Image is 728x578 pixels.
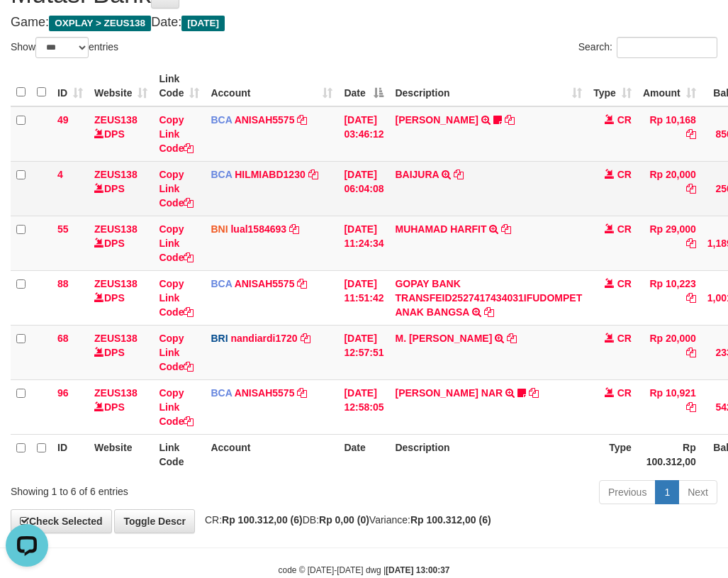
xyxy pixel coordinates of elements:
span: BCA [211,169,232,180]
input: Search: [617,37,717,58]
a: Copy Rp 20,000 to clipboard [686,183,696,194]
label: Search: [578,37,717,58]
th: Link Code [153,434,205,474]
small: code © [DATE]-[DATE] dwg | [279,565,450,575]
a: BAIJURA [395,169,439,180]
th: Rp 100.312,00 [637,434,702,474]
a: Check Selected [11,509,112,533]
a: Copy GOPAY BANK TRANSFEID2527417434031IFUDOMPET ANAK BANGSA to clipboard [484,306,494,318]
a: Copy ANISAH5575 to clipboard [297,278,307,289]
a: Copy BAIJURA to clipboard [454,169,464,180]
a: Copy Link Code [159,333,194,372]
span: CR: DB: Variance: [198,514,491,526]
td: [DATE] 12:57:51 [338,325,389,379]
th: Account: activate to sort column ascending [205,66,338,106]
a: Copy M. FAIZ ALFIN to clipboard [507,333,517,344]
span: CR [617,278,632,289]
span: 4 [57,169,63,180]
strong: Rp 100.312,00 (6) [222,514,303,526]
span: 55 [57,223,69,235]
a: Copy Link Code [159,223,194,263]
span: BNI [211,223,228,235]
th: Description: activate to sort column ascending [389,66,588,106]
td: Rp 20,000 [637,325,702,379]
a: lual1584693 [230,223,286,235]
td: [DATE] 12:58:05 [338,379,389,434]
span: 49 [57,114,69,126]
td: Rp 20,000 [637,161,702,216]
span: 96 [57,387,69,399]
a: ZEUS138 [94,223,138,235]
th: ID: activate to sort column ascending [52,66,89,106]
span: CR [617,169,632,180]
a: Copy INA PAUJANAH to clipboard [505,114,515,126]
span: 88 [57,278,69,289]
th: Amount: activate to sort column ascending [637,66,702,106]
button: Open LiveChat chat widget [6,6,48,48]
a: Previous [599,480,656,504]
a: Copy Link Code [159,114,194,154]
a: Copy Rp 10,921 to clipboard [686,401,696,413]
a: ANISAH5575 [235,278,295,289]
select: Showentries [35,37,89,58]
strong: Rp 100.312,00 (6) [410,514,491,526]
a: Copy MUHAMAD HARFIT to clipboard [501,223,511,235]
a: [PERSON_NAME] [395,114,478,126]
a: ZEUS138 [94,114,138,126]
label: Show entries [11,37,118,58]
a: Copy lual1584693 to clipboard [289,223,299,235]
th: Description [389,434,588,474]
a: Copy Rp 20,000 to clipboard [686,347,696,358]
th: Type: activate to sort column ascending [588,66,637,106]
span: OXPLAY > ZEUS138 [49,16,151,31]
td: [DATE] 06:04:08 [338,161,389,216]
a: Copy HILMIABD1230 to clipboard [308,169,318,180]
strong: Rp 0,00 (0) [319,514,369,526]
span: CR [617,223,632,235]
a: ZEUS138 [94,278,138,289]
td: DPS [89,161,153,216]
span: [DATE] [181,16,225,31]
th: Website [89,434,153,474]
td: DPS [89,270,153,325]
td: [DATE] 03:46:12 [338,106,389,162]
a: Copy Link Code [159,387,194,427]
a: Copy ANISAH5575 to clipboard [297,387,307,399]
span: BRI [211,333,228,344]
th: Type [588,434,637,474]
a: GOPAY BANK TRANSFEID2527417434031IFUDOMPET ANAK BANGSA [395,278,582,318]
th: Website: activate to sort column ascending [89,66,153,106]
span: BCA [211,114,232,126]
th: Date [338,434,389,474]
a: 1 [655,480,679,504]
a: Next [678,480,717,504]
span: CR [617,387,632,399]
td: DPS [89,379,153,434]
div: Showing 1 to 6 of 6 entries [11,479,293,499]
a: HILMIABD1230 [235,169,306,180]
th: Link Code: activate to sort column ascending [153,66,205,106]
span: BCA [211,278,232,289]
td: [DATE] 11:24:34 [338,216,389,270]
a: ZEUS138 [94,387,138,399]
a: Toggle Descr [114,509,195,533]
a: ZEUS138 [94,333,138,344]
td: [DATE] 11:51:42 [338,270,389,325]
a: Copy nandiardi1720 to clipboard [301,333,310,344]
a: nandiardi1720 [230,333,297,344]
th: Date: activate to sort column descending [338,66,389,106]
a: Copy Rp 29,000 to clipboard [686,238,696,249]
td: DPS [89,325,153,379]
a: Copy Rp 10,223 to clipboard [686,292,696,304]
a: ANISAH5575 [235,114,295,126]
a: MUHAMAD HARFIT [395,223,486,235]
a: ZEUS138 [94,169,138,180]
a: Copy Link Code [159,169,194,209]
h4: Game: Date: [11,16,717,30]
span: BCA [211,387,232,399]
strong: [DATE] 13:00:37 [386,565,449,575]
td: Rp 10,223 [637,270,702,325]
a: Copy Rp 10,168 to clipboard [686,128,696,140]
span: 68 [57,333,69,344]
a: Copy MOHAMMAD FAKRY NAR to clipboard [529,387,539,399]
